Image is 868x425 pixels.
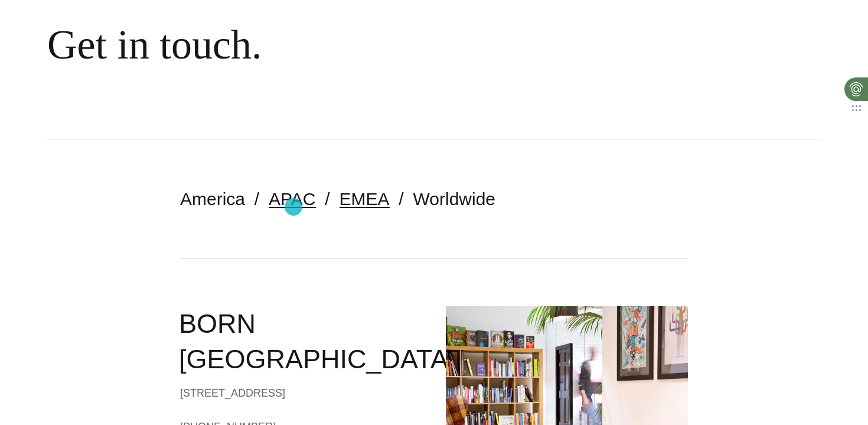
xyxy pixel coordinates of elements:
[179,306,422,378] h2: BORN [GEOGRAPHIC_DATA]
[269,189,315,209] a: APAC
[340,189,390,209] a: EMEA
[413,189,496,209] a: Worldwide
[180,384,422,402] div: [STREET_ADDRESS]
[47,21,720,69] div: Get in touch.
[180,189,245,209] a: America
